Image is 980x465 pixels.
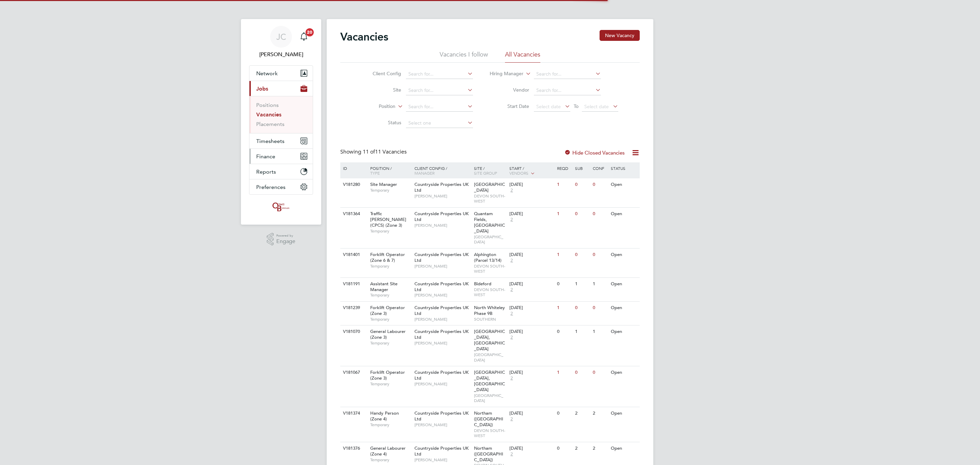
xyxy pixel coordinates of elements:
[573,366,591,379] div: 0
[573,278,591,290] div: 1
[474,428,506,438] span: DEVON SOUTH-WEST
[249,149,313,164] button: Finance
[509,411,554,416] div: [DATE]
[509,311,514,317] span: 2
[249,179,313,194] button: Preferences
[256,85,268,92] span: Jobs
[249,164,313,179] button: Reports
[609,162,639,174] div: Status
[600,30,640,41] button: New Vacancy
[414,223,471,228] span: [PERSON_NAME]
[414,305,469,316] span: Countryside Properties UK Ltd
[555,178,573,191] div: 1
[509,258,514,263] span: 2
[256,169,276,175] span: Reports
[341,178,365,191] div: V181280
[256,153,275,160] span: Finance
[591,178,609,191] div: 0
[490,87,529,93] label: Vendor
[341,366,365,379] div: V181067
[414,292,471,298] span: [PERSON_NAME]
[555,302,573,314] div: 1
[555,366,573,379] div: 1
[591,366,609,379] div: 0
[414,170,435,176] span: Manager
[370,281,397,292] span: Assistant Site Manager
[609,302,639,314] div: Open
[370,292,411,298] span: Temporary
[509,416,514,422] span: 2
[505,50,540,63] li: All Vacancies
[490,103,529,109] label: Start Date
[474,181,505,193] span: [GEOGRAPHIC_DATA]
[365,162,413,179] div: Position /
[414,410,469,422] span: Countryside Properties UK Ltd
[555,407,573,420] div: 0
[609,366,639,379] div: Open
[472,162,508,179] div: Site /
[370,317,411,322] span: Temporary
[370,422,411,428] span: Temporary
[573,178,591,191] div: 0
[609,208,639,220] div: Open
[509,182,554,188] div: [DATE]
[609,248,639,261] div: Open
[509,211,554,217] div: [DATE]
[509,287,514,293] span: 2
[267,233,296,246] a: Powered byEngage
[509,305,554,311] div: [DATE]
[573,248,591,261] div: 0
[440,50,488,63] li: Vacancies I follow
[362,119,401,126] label: Status
[509,281,554,287] div: [DATE]
[256,138,284,144] span: Timesheets
[256,184,285,190] span: Preferences
[414,422,471,428] span: [PERSON_NAME]
[474,369,505,392] span: [GEOGRAPHIC_DATA], [GEOGRAPHIC_DATA]
[509,375,514,381] span: 2
[370,457,411,463] span: Temporary
[340,148,408,156] div: Showing
[534,86,601,95] input: Search for...
[474,287,506,298] span: DEVON SOUTH-WEST
[370,369,405,381] span: Forklift Operator (Zone 3)
[370,328,406,340] span: General Labourer (Zone 3)
[370,445,406,457] span: General Labourer (Zone 4)
[370,228,411,234] span: Temporary
[591,208,609,220] div: 0
[555,162,573,174] div: Reqd
[591,302,609,314] div: 0
[406,86,473,95] input: Search for...
[573,302,591,314] div: 0
[414,252,469,263] span: Countryside Properties UK Ltd
[241,19,321,225] nav: Main navigation
[341,248,365,261] div: V181401
[474,317,506,322] span: SOUTHERN
[249,50,313,59] span: James Crawley
[573,162,591,174] div: Sub
[249,96,313,133] div: Jobs
[573,208,591,220] div: 0
[363,148,407,155] span: 11 Vacancies
[509,335,514,340] span: 2
[509,252,554,258] div: [DATE]
[249,202,313,212] a: Go to home page
[414,340,471,346] span: [PERSON_NAME]
[341,407,365,420] div: V181374
[609,442,639,455] div: Open
[484,70,523,77] label: Hiring Manager
[370,305,405,316] span: Forklift Operator (Zone 3)
[297,26,311,48] a: 20
[509,451,514,457] span: 2
[370,211,406,228] span: Traffic [PERSON_NAME] (CPCS) (Zone 3)
[370,263,411,269] span: Temporary
[306,28,314,36] span: 20
[591,407,609,420] div: 2
[555,442,573,455] div: 0
[276,233,295,239] span: Powered by
[609,178,639,191] div: Open
[370,410,399,422] span: Handy Person (Zone 4)
[414,381,471,387] span: [PERSON_NAME]
[474,305,505,316] span: North Whiteley Phase 9B
[572,102,581,111] span: To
